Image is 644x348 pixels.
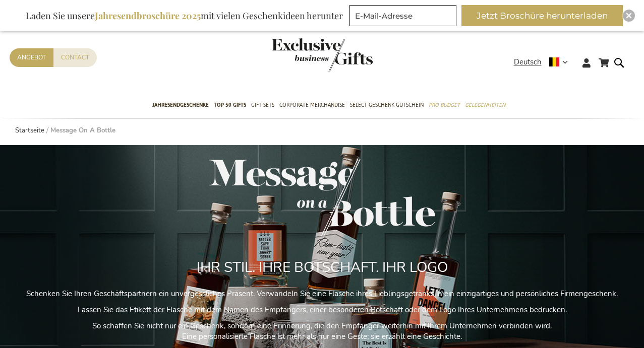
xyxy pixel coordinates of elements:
[251,100,274,110] span: Gift Sets
[623,10,635,22] div: Close
[514,56,542,68] span: Deutsch
[197,258,448,277] span: IHR STIL. IHRE BOTSCHAFT. IHR LOGO
[214,100,246,110] span: TOP 50 Gifts
[461,5,623,26] button: Jetzt Broschüre herunterladen
[272,38,373,72] img: Exclusive Business gifts logo
[279,100,345,110] span: Corporate Merchandise
[272,38,322,72] a: store logo
[465,100,505,110] span: Gelegenheiten
[21,5,347,26] div: Laden Sie unsere mit vielen Geschenkideen herunter
[95,10,201,22] b: Jahresendbroschüre 2025
[209,159,435,236] img: message_on_a_bottle_grey_small
[53,48,97,67] a: Contact
[50,126,115,135] strong: Message On A Bottle
[92,321,552,341] span: So schaffen Sie nicht nur ein Geschenk, sondern eine Erinnerung, die den Empfänger weiterhin mit ...
[626,13,632,19] img: Close
[152,100,209,110] span: Jahresendgeschenke
[349,5,459,29] form: marketing offers and promotions
[26,289,618,299] span: Schenken Sie Ihren Geschäftspartnern ein unvergessliches Präsent. Verwandeln Sie eine Flasche ihr...
[10,48,53,67] a: Angebot
[350,100,424,110] span: Select Geschenk Gutschein
[429,100,460,110] span: Pro Budget
[514,56,574,68] div: Deutsch
[78,305,567,315] span: Lassen Sie das Etikett der Flasche mit dem Namen des Empfängers, einer besonderen Botschaft oder ...
[349,5,456,26] input: E-Mail-Adresse
[15,126,44,135] a: Startseite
